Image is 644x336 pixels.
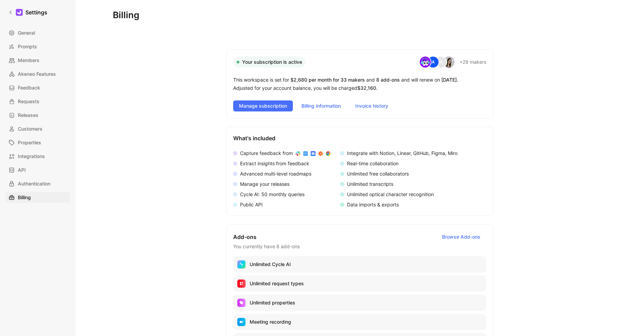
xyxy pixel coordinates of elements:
[355,102,388,110] span: Invoice history
[233,231,486,242] h2: Add-ons
[357,85,378,91] span: $32,160 .
[347,190,434,199] div: Unlimited optical character recognition
[18,29,35,37] span: General
[420,57,431,68] img: avatar
[233,57,306,68] div: Your subscription is active
[18,152,45,160] span: Integrations
[250,260,291,268] p: Unlimited Cycle AI
[240,159,309,168] div: Extract insights from feedback
[18,97,39,106] span: Requests
[443,57,454,68] img: avatar
[5,110,70,121] a: Releases
[349,100,394,111] button: Invoice history
[18,180,50,188] span: Authentication
[233,134,486,142] h2: What's included
[5,192,70,203] a: Billing
[18,111,38,119] span: Releases
[347,170,409,178] div: Unlimited free collaborators
[233,76,486,92] div: This workspace is set for and and will renew on Adjusted for your account balance, you will be ch...
[5,96,70,107] a: Requests
[18,166,26,174] span: API
[250,279,304,288] p: Unlimited request types
[240,201,263,209] div: Public API
[347,201,399,209] div: Data imports & exports
[5,55,70,66] a: Members
[18,125,43,133] span: Customers
[239,102,287,110] span: Manage subscription
[5,5,50,19] a: Settings
[5,82,70,93] a: Feedback
[240,170,311,178] div: Advanced multi-level roadmaps
[250,318,291,326] p: Meeting recording
[5,165,70,176] a: API
[5,69,70,80] a: Akeneo Features
[290,77,365,83] span: $2,680 per month for 33 makers
[5,178,70,189] a: Authentication
[5,27,70,38] a: General
[441,77,458,83] span: [DATE] .
[250,299,295,307] p: Unlimited properties
[233,242,486,251] h3: You currently have 8 add-ons
[296,100,347,111] button: Billing information
[347,159,398,168] div: Real-time collaboration
[428,57,439,68] div: A
[18,56,39,64] span: Members
[18,193,31,202] span: Billing
[5,151,70,162] a: Integrations
[442,233,480,241] span: Browse Add-ons
[240,180,289,188] div: Manage your releases
[18,84,40,92] span: Feedback
[113,11,607,19] h1: Billing
[233,100,293,111] button: Manage subscription
[347,149,457,157] div: Integrate with Notion, Linear, GitHub, Figma, Miro
[25,8,47,16] h1: Settings
[376,77,400,83] span: 8 add-ons
[436,231,486,242] button: Browse Add-ons
[5,123,70,134] a: Customers
[301,102,341,110] span: Billing information
[5,137,70,148] a: Properties
[460,58,486,66] div: +29 makers
[18,70,56,78] span: Akeneo Features
[240,190,305,199] div: Cycle AI: 50 monthly queries
[347,180,393,188] div: Unlimited transcripts
[436,57,446,68] div: A
[18,43,37,51] span: Prompts
[18,139,41,147] span: Properties
[5,41,70,52] a: Prompts
[240,150,293,156] span: Capture feedback from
